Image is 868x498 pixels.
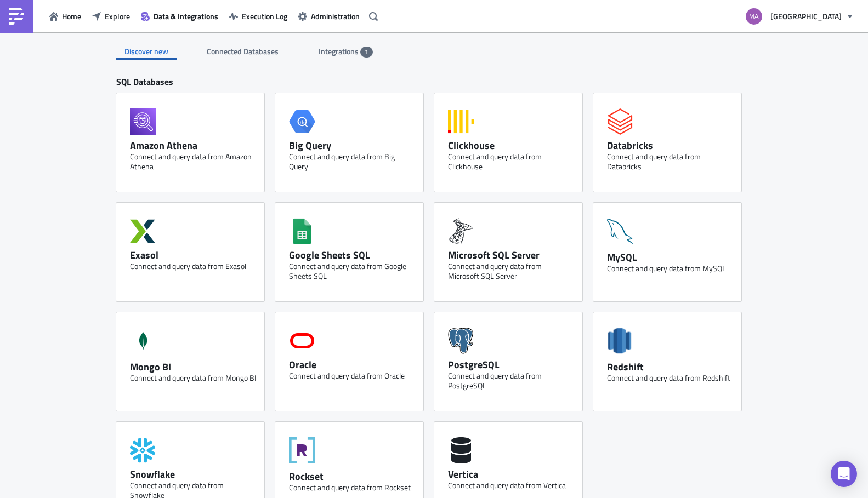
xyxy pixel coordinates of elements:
[448,152,574,171] div: Connect and query data from Clickhouse
[116,76,752,93] div: SQL Databases
[448,480,574,490] div: Connect and query data from Vertica
[289,249,415,261] div: Google Sheets SQL
[130,468,256,480] div: Snowflake
[607,251,733,264] div: MySQL
[154,10,218,22] span: Data & Integrations
[448,358,574,371] div: PostgreSQL
[607,360,733,373] div: Redshift
[448,249,574,261] div: Microsoft SQL Server
[745,7,763,26] img: Avatar
[116,43,177,60] div: Discover new
[135,8,224,25] button: Data & Integrations
[365,48,368,56] span: 1
[448,468,574,480] div: Vertica
[130,373,256,383] div: Connect and query data from Mongo BI
[289,261,415,281] div: Connect and query data from Google Sheets SQL
[739,4,860,28] button: [GEOGRAPHIC_DATA]
[289,358,415,371] div: Oracle
[311,10,360,22] span: Administration
[448,371,574,391] div: Connect and query data from PostgreSQL
[289,470,415,483] div: Rockset
[448,261,574,281] div: Connect and query data from Microsoft SQL Server
[319,45,360,57] span: Integrations
[448,139,574,152] div: Clickhouse
[607,139,733,152] div: Databricks
[105,10,130,22] span: Explore
[130,360,256,373] div: Mongo BI
[242,10,287,22] span: Execution Log
[87,8,135,25] button: Explore
[130,261,256,271] div: Connect and query data from Exasol
[293,8,365,25] button: Administration
[289,483,415,493] div: Connect and query data from Rockset
[770,10,842,22] span: [GEOGRAPHIC_DATA]
[831,461,857,487] div: Open Intercom Messenger
[130,139,256,152] div: Amazon Athena
[224,8,293,25] button: Execution Log
[289,139,415,152] div: Big Query
[130,249,256,261] div: Exasol
[207,45,280,57] span: Connected Databases
[62,10,81,22] span: Home
[130,152,256,171] div: Connect and query data from Amazon Athena
[289,371,415,381] div: Connect and query data from Oracle
[8,8,25,25] img: PushMetrics
[607,152,733,171] div: Connect and query data from Databricks
[607,264,733,273] div: Connect and query data from MySQL
[607,373,733,383] div: Connect and query data from Redshift
[44,8,87,25] button: Home
[289,152,415,171] div: Connect and query data from Big Query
